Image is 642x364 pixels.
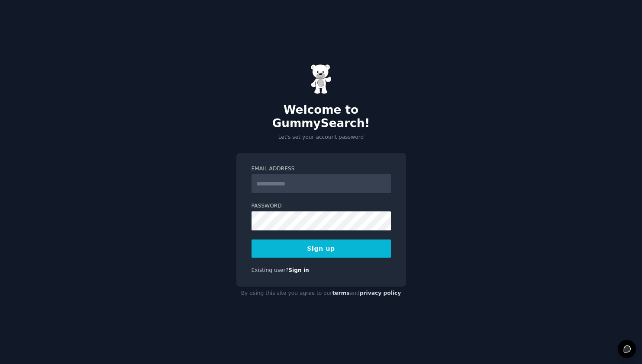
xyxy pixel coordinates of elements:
[288,267,309,273] a: Sign in
[236,287,406,300] div: By using this site you agree to our and
[252,267,289,273] span: Existing user?
[252,239,391,258] button: Sign up
[252,202,391,210] label: Password
[360,290,401,296] a: privacy policy
[252,165,391,173] label: Email Address
[236,103,406,131] h2: Welcome to GummySearch!
[236,134,406,141] p: Let's set your account password
[310,64,332,94] img: Gummy Bear
[332,290,349,296] a: terms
